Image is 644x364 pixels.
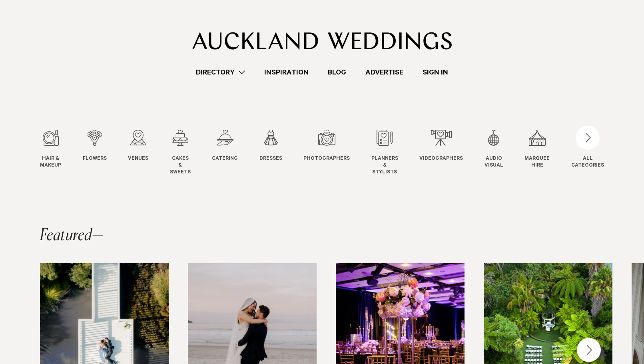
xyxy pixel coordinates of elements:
[40,156,61,169] span: Hair & Makeup
[356,67,413,78] a: Advertise
[303,130,366,176] swiper-slide: 7 / 12
[83,156,107,163] span: Flowers
[524,156,550,169] span: Marquee Hire
[128,130,148,163] a: Venues
[484,130,503,169] a: Audio Visual
[128,156,148,163] span: Venues
[255,67,318,78] a: Inspiration
[524,130,550,169] a: Marquee Hire
[192,32,452,50] img: Auckland Weddings Logo
[83,130,123,176] swiper-slide: 2 / 12
[170,156,191,176] span: Cakes & Sweets
[83,130,107,163] a: Flowers
[128,130,164,176] swiper-slide: 3 / 12
[212,156,238,163] span: Catering
[419,130,463,163] a: Videographers
[170,130,191,176] a: Cakes & Sweets
[170,130,207,176] swiper-slide: 4 / 12
[371,130,414,176] swiper-slide: 8 / 12
[571,130,604,167] button: ALLCATEGORIES
[40,130,61,169] a: Hair & Makeup
[371,156,398,176] span: Planners & Stylists
[303,156,350,163] span: Photographers
[413,67,458,78] a: Sign In
[259,156,282,163] span: Dresses
[212,130,254,176] swiper-slide: 5 / 12
[484,130,519,176] swiper-slide: 10 / 12
[419,130,479,176] swiper-slide: 9 / 12
[318,67,356,78] a: Blog
[40,130,77,176] swiper-slide: 1 / 12
[259,130,282,163] a: Dresses
[371,130,398,176] a: Planners & Stylists
[303,130,350,163] a: Photographers
[571,156,604,169] div: ALL CATEGORIES
[524,130,566,176] swiper-slide: 11 / 12
[419,156,463,163] span: Videographers
[484,156,503,169] span: Audio Visual
[186,67,255,78] a: Directory
[259,130,298,176] swiper-slide: 6 / 12
[40,228,104,244] h2: Featured
[212,130,238,163] a: Catering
